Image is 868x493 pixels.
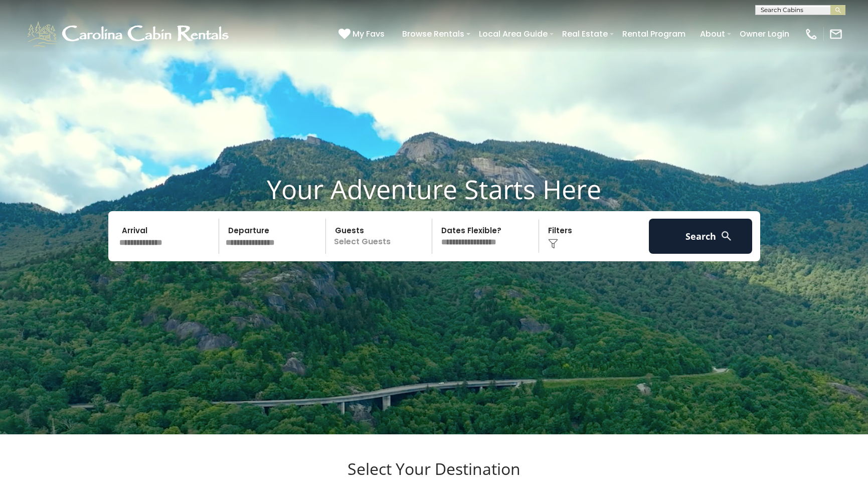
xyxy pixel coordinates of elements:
img: filter--v1.png [548,239,558,249]
img: search-regular-white.png [720,230,733,242]
a: About [695,25,730,43]
a: Rental Program [617,25,690,43]
img: mail-regular-white.png [829,27,843,41]
a: Real Estate [557,25,613,43]
a: Owner Login [735,25,794,43]
button: Search [649,219,753,254]
a: Browse Rentals [397,25,469,43]
a: Local Area Guide [474,25,553,43]
img: phone-regular-white.png [804,27,818,41]
p: Select Guests [329,219,432,254]
img: White-1-1-2.png [25,19,233,49]
a: My Favs [338,28,387,41]
h1: Your Adventure Starts Here [8,174,860,205]
span: My Favs [353,28,385,40]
